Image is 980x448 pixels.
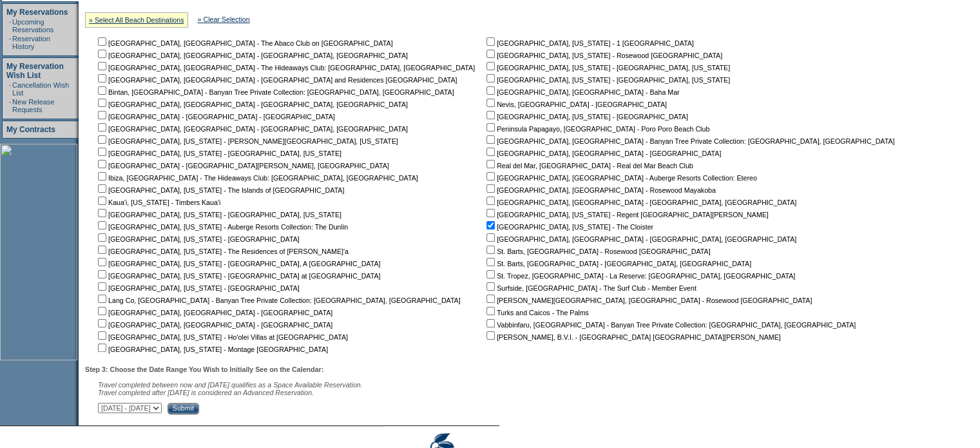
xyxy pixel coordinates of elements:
[484,284,697,292] nobr: Surfside, [GEOGRAPHIC_DATA] - The Surf Club - Member Event
[95,88,454,96] nobr: Bintan, [GEOGRAPHIC_DATA] - Banyan Tree Private Collection: [GEOGRAPHIC_DATA], [GEOGRAPHIC_DATA]
[484,64,730,72] nobr: [GEOGRAPHIC_DATA], [US_STATE] - [GEOGRAPHIC_DATA], [US_STATE]
[484,248,710,255] nobr: St. Barts, [GEOGRAPHIC_DATA] - Rosewood [GEOGRAPHIC_DATA]
[9,35,11,50] td: ·
[484,235,796,243] nobr: [GEOGRAPHIC_DATA], [GEOGRAPHIC_DATA] - [GEOGRAPHIC_DATA], [GEOGRAPHIC_DATA]
[484,223,653,231] nobr: [GEOGRAPHIC_DATA], [US_STATE] - The Cloister
[95,39,393,47] nobr: [GEOGRAPHIC_DATA], [GEOGRAPHIC_DATA] - The Abaco Club on [GEOGRAPHIC_DATA]
[85,365,323,373] b: Step 3: Choose the Date Range You Wish to Initially See on the Calendar:
[95,309,332,317] nobr: [GEOGRAPHIC_DATA], [GEOGRAPHIC_DATA] - [GEOGRAPHIC_DATA]
[95,101,408,108] nobr: [GEOGRAPHIC_DATA], [GEOGRAPHIC_DATA] - [GEOGRAPHIC_DATA], [GEOGRAPHIC_DATA]
[484,321,856,329] nobr: Vabbinfaru, [GEOGRAPHIC_DATA] - Banyan Tree Private Collection: [GEOGRAPHIC_DATA], [GEOGRAPHIC_DATA]
[484,174,757,182] nobr: [GEOGRAPHIC_DATA], [GEOGRAPHIC_DATA] - Auberge Resorts Collection: Etereo
[12,98,54,113] a: New Release Requests
[95,321,332,329] nobr: [GEOGRAPHIC_DATA], [GEOGRAPHIC_DATA] - [GEOGRAPHIC_DATA]
[9,81,11,97] td: ·
[168,403,199,414] input: Submit
[9,98,11,113] td: ·
[12,81,69,97] a: Cancellation Wish List
[484,52,722,59] nobr: [GEOGRAPHIC_DATA], [US_STATE] - Rosewood [GEOGRAPHIC_DATA]
[95,272,380,280] nobr: [GEOGRAPHIC_DATA], [US_STATE] - [GEOGRAPHIC_DATA] at [GEOGRAPHIC_DATA]
[484,260,751,268] nobr: St. Barts, [GEOGRAPHIC_DATA] - [GEOGRAPHIC_DATA], [GEOGRAPHIC_DATA]
[6,62,64,80] a: My Reservation Wish List
[95,137,398,145] nobr: [GEOGRAPHIC_DATA], [US_STATE] - [PERSON_NAME][GEOGRAPHIC_DATA], [US_STATE]
[95,125,408,133] nobr: [GEOGRAPHIC_DATA], [GEOGRAPHIC_DATA] - [GEOGRAPHIC_DATA], [GEOGRAPHIC_DATA]
[484,297,812,304] nobr: [PERSON_NAME][GEOGRAPHIC_DATA], [GEOGRAPHIC_DATA] - Rosewood [GEOGRAPHIC_DATA]
[484,39,694,47] nobr: [GEOGRAPHIC_DATA], [US_STATE] - 1 [GEOGRAPHIC_DATA]
[484,162,693,170] nobr: Real del Mar, [GEOGRAPHIC_DATA] - Real del Mar Beach Club
[484,113,688,121] nobr: [GEOGRAPHIC_DATA], [US_STATE] - [GEOGRAPHIC_DATA]
[198,15,250,23] a: » Clear Selection
[95,223,348,231] nobr: [GEOGRAPHIC_DATA], [US_STATE] - Auberge Resorts Collection: The Dunlin
[484,186,716,194] nobr: [GEOGRAPHIC_DATA], [GEOGRAPHIC_DATA] - Rosewood Mayakoba
[95,346,328,353] nobr: [GEOGRAPHIC_DATA], [US_STATE] - Montage [GEOGRAPHIC_DATA]
[95,260,380,268] nobr: [GEOGRAPHIC_DATA], [US_STATE] - [GEOGRAPHIC_DATA], A [GEOGRAPHIC_DATA]
[95,333,348,341] nobr: [GEOGRAPHIC_DATA], [US_STATE] - Ho'olei Villas at [GEOGRAPHIC_DATA]
[95,76,457,84] nobr: [GEOGRAPHIC_DATA], [GEOGRAPHIC_DATA] - [GEOGRAPHIC_DATA] and Residences [GEOGRAPHIC_DATA]
[95,150,341,157] nobr: [GEOGRAPHIC_DATA], [US_STATE] - [GEOGRAPHIC_DATA], [US_STATE]
[484,101,667,108] nobr: Nevis, [GEOGRAPHIC_DATA] - [GEOGRAPHIC_DATA]
[484,125,709,133] nobr: Peninsula Papagayo, [GEOGRAPHIC_DATA] - Poro Poro Beach Club
[95,199,220,206] nobr: Kaua'i, [US_STATE] - Timbers Kaua'i
[12,35,50,50] a: Reservation History
[95,284,300,292] nobr: [GEOGRAPHIC_DATA], [US_STATE] - [GEOGRAPHIC_DATA]
[95,186,344,194] nobr: [GEOGRAPHIC_DATA], [US_STATE] - The Islands of [GEOGRAPHIC_DATA]
[95,211,341,219] nobr: [GEOGRAPHIC_DATA], [US_STATE] - [GEOGRAPHIC_DATA], [US_STATE]
[484,333,781,341] nobr: [PERSON_NAME], B.V.I. - [GEOGRAPHIC_DATA] [GEOGRAPHIC_DATA][PERSON_NAME]
[98,389,314,396] nobr: Travel completed after [DATE] is considered an Advanced Reservation.
[484,309,589,317] nobr: Turks and Caicos - The Palms
[484,76,730,84] nobr: [GEOGRAPHIC_DATA], [US_STATE] - [GEOGRAPHIC_DATA], [US_STATE]
[95,52,408,59] nobr: [GEOGRAPHIC_DATA], [GEOGRAPHIC_DATA] - [GEOGRAPHIC_DATA], [GEOGRAPHIC_DATA]
[95,174,418,182] nobr: Ibiza, [GEOGRAPHIC_DATA] - The Hideaways Club: [GEOGRAPHIC_DATA], [GEOGRAPHIC_DATA]
[89,16,184,24] a: » Select All Beach Destinations
[9,18,11,34] td: ·
[484,150,721,157] nobr: [GEOGRAPHIC_DATA], [GEOGRAPHIC_DATA] - [GEOGRAPHIC_DATA]
[95,162,389,170] nobr: [GEOGRAPHIC_DATA] - [GEOGRAPHIC_DATA][PERSON_NAME], [GEOGRAPHIC_DATA]
[6,8,68,17] a: My Reservations
[484,211,769,219] nobr: [GEOGRAPHIC_DATA], [US_STATE] - Regent [GEOGRAPHIC_DATA][PERSON_NAME]
[484,88,679,96] nobr: [GEOGRAPHIC_DATA], [GEOGRAPHIC_DATA] - Baha Mar
[484,272,795,280] nobr: St. Tropez, [GEOGRAPHIC_DATA] - La Reserve: [GEOGRAPHIC_DATA], [GEOGRAPHIC_DATA]
[484,199,796,206] nobr: [GEOGRAPHIC_DATA], [GEOGRAPHIC_DATA] - [GEOGRAPHIC_DATA], [GEOGRAPHIC_DATA]
[12,18,53,34] a: Upcoming Reservations
[95,64,475,72] nobr: [GEOGRAPHIC_DATA], [GEOGRAPHIC_DATA] - The Hideaways Club: [GEOGRAPHIC_DATA], [GEOGRAPHIC_DATA]
[6,125,55,134] a: My Contracts
[95,297,461,304] nobr: Lang Co, [GEOGRAPHIC_DATA] - Banyan Tree Private Collection: [GEOGRAPHIC_DATA], [GEOGRAPHIC_DATA]
[95,248,349,255] nobr: [GEOGRAPHIC_DATA], [US_STATE] - The Residences of [PERSON_NAME]'a
[95,235,300,243] nobr: [GEOGRAPHIC_DATA], [US_STATE] - [GEOGRAPHIC_DATA]
[95,113,335,121] nobr: [GEOGRAPHIC_DATA] - [GEOGRAPHIC_DATA] - [GEOGRAPHIC_DATA]
[484,137,894,145] nobr: [GEOGRAPHIC_DATA], [GEOGRAPHIC_DATA] - Banyan Tree Private Collection: [GEOGRAPHIC_DATA], [GEOGRA...
[98,381,363,389] span: Travel completed between now and [DATE] qualifies as a Space Available Reservation.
